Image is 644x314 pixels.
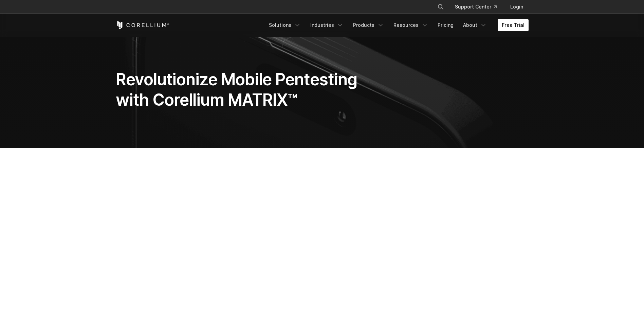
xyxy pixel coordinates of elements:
[265,19,529,31] div: Navigation Menu
[449,1,502,13] a: Support Center
[505,1,529,13] a: Login
[116,69,386,110] h1: Revolutionize Mobile Pentesting with Corellium MATRIX™
[265,19,305,31] a: Solutions
[429,1,529,13] div: Navigation Menu
[435,1,447,13] button: Search
[389,19,432,31] a: Resources
[459,19,491,31] a: About
[349,19,388,31] a: Products
[434,19,458,31] a: Pricing
[306,19,348,31] a: Industries
[116,21,170,29] a: Corellium Home
[498,19,529,31] a: Free Trial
